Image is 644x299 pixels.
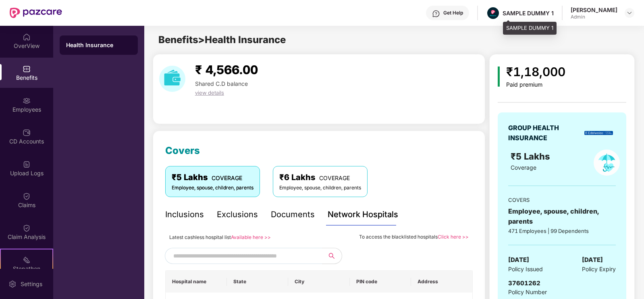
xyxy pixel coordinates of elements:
[165,208,204,221] div: Inclusions
[584,131,613,135] img: insurerLogo
[172,184,253,192] div: Employee, spouse, children, parents
[172,278,220,285] span: Hospital name
[508,289,547,295] span: Policy Number
[159,66,185,92] img: download
[279,184,361,192] div: Employee, spouse, children, parents
[23,65,31,73] img: svg+xml;base64,PHN2ZyBpZD0iQmVuZWZpdHMiIHhtbG5zPSJodHRwOi8vd3d3LnczLm9yZy8yMDAwL3N2ZyIgd2lkdGg9Ij...
[166,271,227,293] th: Hospital name
[594,149,620,176] img: policyIcon
[508,196,616,204] div: COVERS
[1,265,52,273] div: Stepathon
[511,164,536,171] span: Coverage
[626,10,633,16] img: svg+xml;base64,PHN2ZyBpZD0iRHJvcGRvd24tMzJ4MzIiIHhtbG5zPSJodHRwOi8vd3d3LnczLm9yZy8yMDAwL3N2ZyIgd2...
[438,234,469,240] a: Click here >>
[10,8,62,18] img: New Pazcare Logo
[503,9,554,17] div: SAMPLE DUMMY 1
[411,271,472,293] th: Address
[195,80,248,87] span: Shared C.D balance
[506,81,565,88] div: Paid premium
[511,151,553,162] span: ₹5 Lakhs
[508,123,579,143] div: GROUP HEALTH INSURANCE
[506,62,565,81] div: ₹1,18,000
[66,41,131,49] div: Health Insurance
[227,271,288,293] th: State
[350,271,411,293] th: PIN code
[508,265,543,274] span: Policy Issued
[23,33,31,41] img: svg+xml;base64,PHN2ZyBpZD0iSG9tZSIgeG1sbnM9Imh0dHA6Ly93d3cudzMub3JnLzIwMDAvc3ZnIiB3aWR0aD0iMjAiIG...
[195,62,258,77] span: ₹ 4,566.00
[23,97,31,105] img: svg+xml;base64,PHN2ZyBpZD0iRW1wbG95ZWVzIiB4bWxucz0iaHR0cDovL3d3dy53My5vcmcvMjAwMC9zdmciIHdpZHRoPS...
[582,255,603,265] span: [DATE]
[432,10,440,18] img: svg+xml;base64,PHN2ZyBpZD0iSGVscC0zMngzMiIgeG1sbnM9Imh0dHA6Ly93d3cudzMub3JnLzIwMDAvc3ZnIiB3aWR0aD...
[322,253,342,259] span: search
[23,192,31,200] img: svg+xml;base64,PHN2ZyBpZD0iQ2xhaW0iIHhtbG5zPSJodHRwOi8vd3d3LnczLm9yZy8yMDAwL3N2ZyIgd2lkdGg9IjIwIi...
[212,174,242,181] span: COVERAGE
[359,234,438,240] span: To access the blacklisted hospitals
[319,174,350,181] span: COVERAGE
[328,208,398,221] div: Network Hospitals
[23,129,31,137] img: svg+xml;base64,PHN2ZyBpZD0iQ0RfQWNjb3VudHMiIGRhdGEtbmFtZT0iQ0QgQWNjb3VudHMiIHhtbG5zPSJodHRwOi8vd3...
[571,14,617,20] div: Admin
[322,248,342,264] button: search
[158,34,286,46] span: Benefits > Health Insurance
[443,10,463,16] div: Get Help
[231,234,271,240] a: Available here >>
[418,278,466,285] span: Address
[217,208,258,221] div: Exclusions
[165,145,200,156] span: Covers
[487,7,499,19] img: Pazcare_Alternative_logo-01-01.png
[23,160,31,168] img: svg+xml;base64,PHN2ZyBpZD0iVXBsb2FkX0xvZ3MiIGRhdGEtbmFtZT0iVXBsb2FkIExvZ3MiIHhtbG5zPSJodHRwOi8vd3...
[582,265,616,274] span: Policy Expiry
[172,171,253,184] div: ₹5 Lakhs
[169,234,231,240] span: Latest cashless hospital list
[508,206,616,226] div: Employee, spouse, children, parents
[508,255,529,265] span: [DATE]
[23,256,31,264] img: svg+xml;base64,PHN2ZyB4bWxucz0iaHR0cDovL3d3dy53My5vcmcvMjAwMC9zdmciIHdpZHRoPSIyMSIgaGVpZ2h0PSIyMC...
[271,208,315,221] div: Documents
[288,271,349,293] th: City
[8,280,17,288] img: svg+xml;base64,PHN2ZyBpZD0iU2V0dGluZy0yMHgyMCIgeG1sbnM9Imh0dHA6Ly93d3cudzMub3JnLzIwMDAvc3ZnIiB3aW...
[195,89,224,96] span: view details
[498,66,500,87] img: icon
[18,280,45,288] div: Settings
[23,224,31,232] img: svg+xml;base64,PHN2ZyBpZD0iQ2xhaW0iIHhtbG5zPSJodHRwOi8vd3d3LnczLm9yZy8yMDAwL3N2ZyIgd2lkdGg9IjIwIi...
[508,227,616,235] div: 471 Employees | 99 Dependents
[503,22,557,35] div: SAMPLE DUMMY 1
[571,6,617,14] div: [PERSON_NAME]
[508,279,540,287] span: 37601262
[279,171,361,184] div: ₹6 Lakhs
